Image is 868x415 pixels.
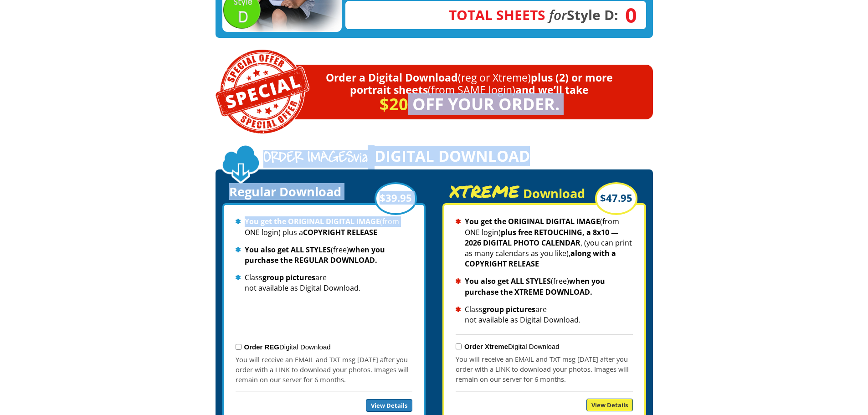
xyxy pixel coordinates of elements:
strong: Order Xtreme [464,343,508,350]
li: (free) [236,245,412,266]
li: Class are not available as Digital Download. [236,272,412,293]
span: Total Sheets [449,5,545,24]
a: View Details [586,399,633,411]
p: Order a Digital Download plus (2) or more portrait sheets and we’ll take [241,72,653,96]
strong: You also get ALL STYLES [245,245,331,255]
li: (free) [456,276,632,297]
span: 0 [618,10,637,20]
strong: along with a COPYRIGHT RELEASE [465,248,616,269]
strong: Style D: [449,5,618,24]
img: Special Offer [216,49,309,134]
strong: group pictures [262,272,315,282]
strong: COPYRIGHT RELEASE [303,227,377,237]
li: (from ONE login) plus a [236,216,412,237]
strong: You also get ALL STYLES [465,276,551,286]
strong: You get the ORIGINAL DIGITAL IMAGE [245,216,380,226]
strong: You get the ORIGINAL DIGITAL IMAGE [465,216,600,226]
a: View Details [366,399,412,412]
span: via [263,150,368,168]
span: Download [523,185,585,202]
div: $47.95 [595,182,637,215]
p: $20 off your order. [241,96,653,110]
label: Digital Download [244,343,331,351]
strong: Order REG [244,343,280,351]
strong: when you purchase the REGULAR DOWNLOAD. [245,245,385,265]
strong: group pictures [483,304,535,314]
strong: when you purchase the XTREME DOWNLOAD. [465,276,605,297]
p: You will receive an EMAIL and TXT msg [DATE] after you order with a LINK to download your photos.... [236,354,412,384]
span: DIGITAL DOWNLOAD [375,148,530,164]
em: for [549,5,567,24]
span: (from SAME login) [428,82,515,97]
span: XTREME [449,184,520,198]
p: You will receive an EMAIL and TXT msg [DATE] after you order with a LINK to download your photos.... [456,354,632,384]
span: (reg or Xtreme) [458,70,531,85]
div: $39.95 [375,182,417,215]
li: (from ONE login) , (you can print as many calendars as you like), [456,216,632,269]
span: Order Images [263,150,354,166]
li: Class are not available as Digital Download. [456,304,632,325]
strong: plus free RETOUCHING, a 8x10 — 2026 DIGITAL PHOTO CALENDAR [465,227,618,248]
label: Digital Download [464,343,559,350]
span: Regular Download [229,183,341,200]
